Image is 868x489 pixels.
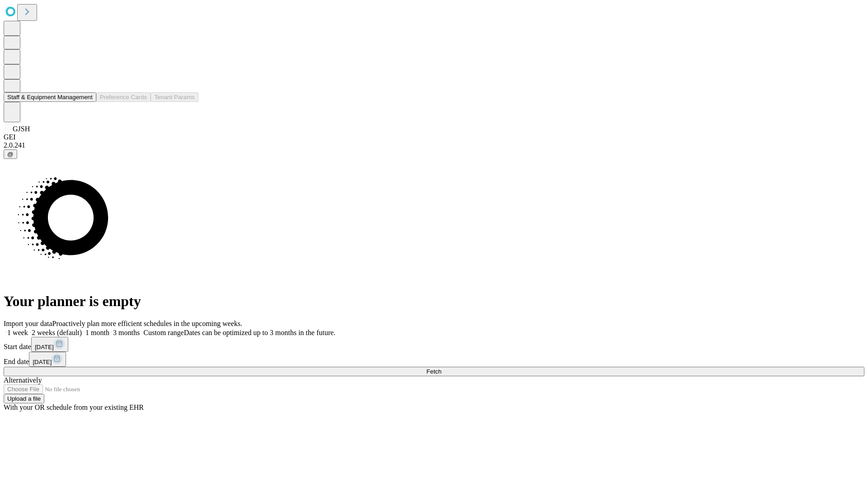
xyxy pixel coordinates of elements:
button: @ [4,149,17,159]
span: GJSH [13,125,30,133]
span: Alternatively [4,376,42,384]
span: Import your data [4,320,52,327]
span: 2 weeks (default) [32,329,82,336]
button: Staff & Equipment Management [4,92,96,102]
button: [DATE] [29,352,66,367]
span: 1 week [7,329,28,336]
span: Dates can be optimized up to 3 months in the future. [184,329,335,336]
span: [DATE] [35,344,54,350]
span: Proactively plan more efficient schedules in the upcoming weeks. [52,320,242,327]
button: Upload a file [4,394,44,403]
span: 1 month [85,329,109,336]
span: @ [7,151,14,158]
button: [DATE] [31,337,68,352]
span: Fetch [426,368,441,375]
div: End date [4,352,864,367]
h1: Your planner is empty [4,293,864,310]
span: [DATE] [33,359,52,365]
span: Custom range [143,329,184,336]
button: Tenant Params [151,92,198,102]
button: Fetch [4,367,864,376]
span: 3 months [113,329,140,336]
div: Start date [4,337,864,352]
button: Preference Cards [96,92,151,102]
div: 2.0.241 [4,141,864,149]
div: GEI [4,133,864,141]
span: With your OR schedule from your existing EHR [4,403,144,411]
